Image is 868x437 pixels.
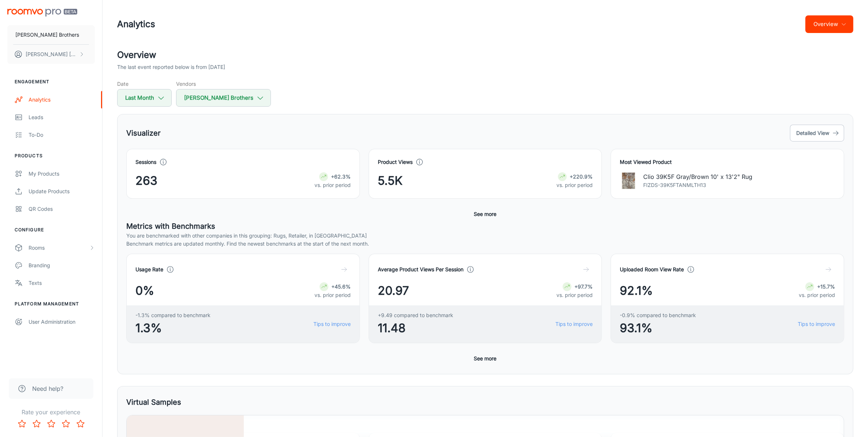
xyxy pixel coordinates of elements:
[15,31,79,39] p: [PERSON_NAME] Brothers
[29,318,95,326] div: User Administration
[29,261,95,269] div: Branding
[799,291,835,299] p: vs. prior period
[471,208,500,221] button: See more
[135,282,154,300] span: 0%
[556,181,593,189] p: vs. prior period
[73,416,88,431] button: Rate 5 star
[29,170,95,178] div: My Products
[620,158,835,166] h4: Most Viewed Product
[126,221,844,232] h5: Metrics with Benchmarks
[117,89,172,107] button: Last Month
[15,416,29,431] button: Rate 1 star
[117,63,225,71] p: The last event reported below is from [DATE]
[555,320,593,328] a: Tips to improve
[331,283,351,290] strong: +45.6%
[32,384,63,393] span: Need help?
[6,408,96,416] p: Rate your experience
[805,15,853,33] button: Overview
[135,311,211,319] span: -1.3% compared to benchmark
[620,282,653,300] span: 92.1%
[574,283,593,290] strong: +97.7%
[29,205,95,213] div: QR Codes
[378,311,453,319] span: +9.49 compared to benchmark
[126,232,844,240] p: You are benchmarked with other companies in this grouping: Rugs, Retailer, in [GEOGRAPHIC_DATA]
[620,319,696,337] span: 93.1%
[643,181,752,189] p: FIZDS-39K5FTANMLTH13
[135,172,157,190] span: 263
[790,125,844,142] button: Detailed View
[126,128,161,139] h5: Visualizer
[29,279,95,287] div: Texts
[378,158,413,166] h4: Product Views
[620,265,684,273] h4: Uploaded Room View Rate
[29,244,89,252] div: Rooms
[556,291,593,299] p: vs. prior period
[314,291,351,299] p: vs. prior period
[135,265,163,273] h4: Usage Rate
[331,173,351,180] strong: +62.3%
[59,416,73,431] button: Rate 4 star
[176,80,271,88] h5: Vendors
[378,282,409,300] span: 20.97
[570,173,593,180] strong: +220.9%
[44,416,59,431] button: Rate 3 star
[620,311,696,319] span: -0.9% compared to benchmark
[126,240,844,248] p: Benchmark metrics are updated monthly. Find the newest benchmarks at the start of the next month.
[7,25,95,44] button: [PERSON_NAME] Brothers
[378,172,403,190] span: 5.5K
[176,89,271,107] button: [PERSON_NAME] Brothers
[117,48,853,62] h2: Overview
[29,96,95,104] div: Analytics
[7,45,95,64] button: [PERSON_NAME] [PERSON_NAME]
[313,320,351,328] a: Tips to improve
[29,131,95,139] div: To-do
[26,50,77,58] p: [PERSON_NAME] [PERSON_NAME]
[135,319,211,337] span: 1.3%
[798,320,835,328] a: Tips to improve
[7,9,77,16] img: Roomvo PRO Beta
[29,113,95,121] div: Leads
[817,283,835,290] strong: +15.7%
[471,352,500,365] button: See more
[620,172,637,190] img: Clio 39K5F Gray/Brown 10' x 13'2" Rug
[378,265,463,273] h4: Average Product Views Per Session
[126,397,181,408] h5: Virtual Samples
[29,187,95,195] div: Update Products
[135,158,156,166] h4: Sessions
[117,18,155,31] h1: Analytics
[314,181,351,189] p: vs. prior period
[378,319,453,337] span: 11.48
[643,172,752,181] p: Clio 39K5F Gray/Brown 10' x 13'2" Rug
[29,416,44,431] button: Rate 2 star
[117,80,172,88] h5: Date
